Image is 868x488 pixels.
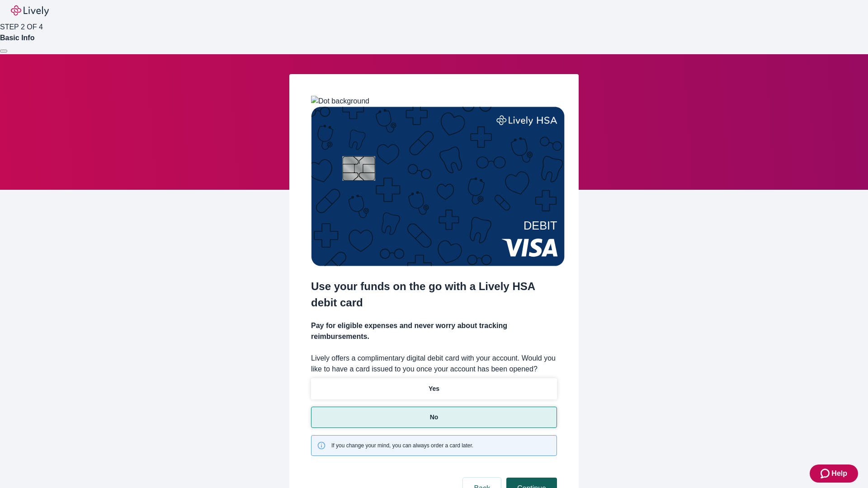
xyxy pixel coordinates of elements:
h4: Pay for eligible expenses and never worry about tracking reimbursements. [311,320,557,342]
label: Lively offers a complimentary digital debit card with your account. Would you like to have a card... [311,353,557,375]
img: Lively [11,5,49,16]
button: Yes [311,378,557,399]
p: Yes [429,384,439,394]
h2: Use your funds on the go with a Lively HSA debit card [311,278,557,311]
button: No [311,407,557,428]
img: Debit card [311,107,565,266]
p: No [430,413,439,422]
span: If you change your mind, you can always order a card later. [331,441,473,450]
span: Help [831,468,847,479]
img: Dot background [311,96,369,107]
svg: Zendesk support icon [821,468,831,479]
button: Zendesk support iconHelp [810,465,858,483]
